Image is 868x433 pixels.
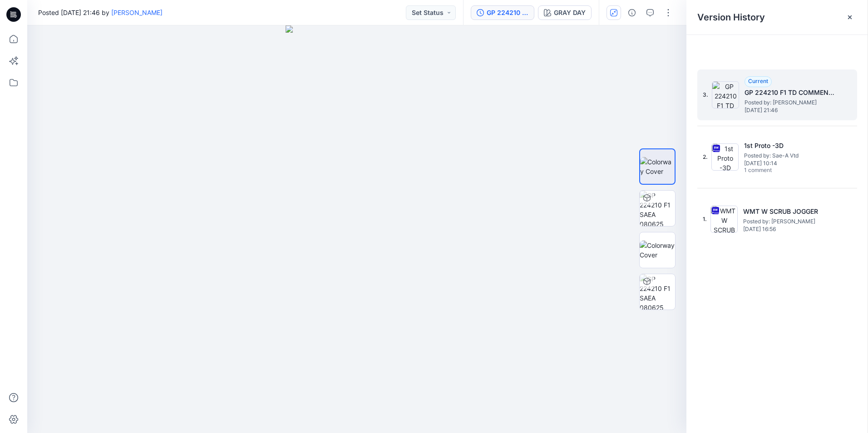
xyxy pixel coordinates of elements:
img: eyJhbGciOiJIUzI1NiIsImtpZCI6IjAiLCJzbHQiOiJzZXMiLCJ0eXAiOiJKV1QifQ.eyJkYXRhIjp7InR5cGUiOiJzdG9yYW... [286,25,428,433]
span: [DATE] 10:14 [744,160,835,167]
h5: WMT W SCRUB JOGGER [743,206,834,217]
img: 1st Proto -3D [711,143,739,171]
span: Version History [697,12,765,23]
div: GRAY DAY [554,8,586,18]
img: WMT W SCRUB JOGGER [710,206,738,233]
span: Posted by: Holly Tatterson [743,217,834,226]
span: 3. [703,91,708,99]
button: Close [846,14,853,21]
h5: 1st Proto -3D [744,140,835,151]
span: Posted [DATE] 21:46 by [38,8,163,17]
span: [DATE] 21:46 [745,107,835,113]
button: GP 224210 F1 TD COMMENTS 081325 [471,5,534,20]
img: Colorway Cover [640,157,675,176]
img: GP 224210 F1 SAEA 080625 GRAY DAY [640,274,675,310]
img: Colorway Cover [640,241,675,260]
button: GRAY DAY [538,5,592,20]
span: [DATE] 16:56 [743,226,834,232]
img: GP 224210 F1 TD COMMENTS 081325 [712,81,739,108]
h5: GP 224210 F1 TD COMMENTS 081325 [745,87,835,98]
div: GP 224210 F1 TD COMMENTS 081325 [487,8,528,18]
span: 1 comment [744,167,808,174]
img: GP 224210 F1 SAEA 080625 GRAY DAY [640,191,675,226]
span: 2. [703,153,708,161]
span: Posted by: Holly Tatterson [745,98,835,107]
button: Details [625,5,639,20]
a: [PERSON_NAME] [111,9,163,16]
span: Posted by: Sae-A Vtd [744,151,835,160]
span: Current [748,78,768,84]
span: 1. [703,215,707,223]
